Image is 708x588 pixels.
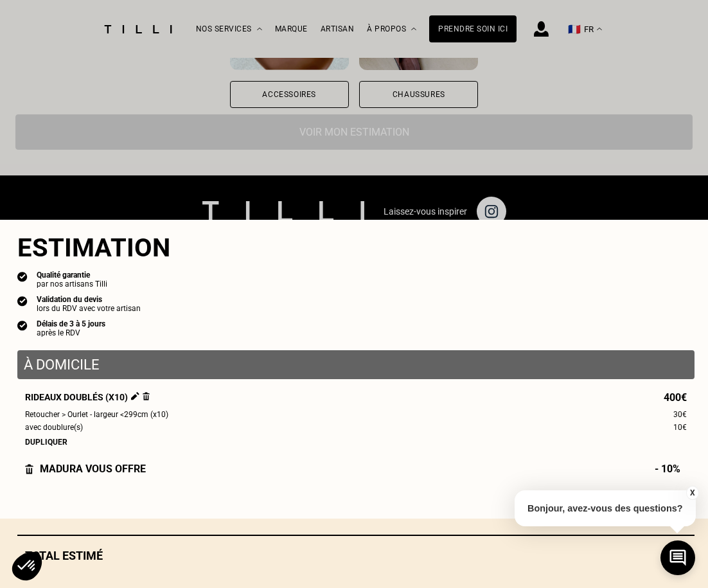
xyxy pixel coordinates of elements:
[25,438,687,447] div: Dupliquer
[143,392,150,400] img: Supprimer
[515,490,696,526] p: Bonjour, avez-vous des questions?
[664,392,687,403] span: 400€
[25,463,146,475] div: Madura vous offre
[673,409,687,420] span: 30€
[37,280,107,289] div: par nos artisans Tilli
[673,422,687,433] span: 10€
[131,392,139,400] img: Éditer
[17,295,28,307] img: icon list info
[25,422,83,433] span: avec doublure(s)
[17,271,28,282] img: icon list info
[17,233,695,263] section: Estimation
[655,463,687,475] span: - 10%
[37,319,105,328] div: Délais de 3 à 5 jours
[25,392,150,403] span: Rideaux doublés (x10)
[37,271,107,280] div: Qualité garantie
[661,549,687,562] span: 360€
[37,304,141,313] div: lors du RDV avec votre artisan
[37,295,141,304] div: Validation du devis
[17,549,695,562] div: Total estimé
[37,328,105,337] div: après le RDV
[17,319,28,331] img: icon list info
[25,409,168,420] span: Retoucher > Ourlet - largeur <299cm (x10)
[24,357,688,373] p: À domicile
[686,486,698,500] button: X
